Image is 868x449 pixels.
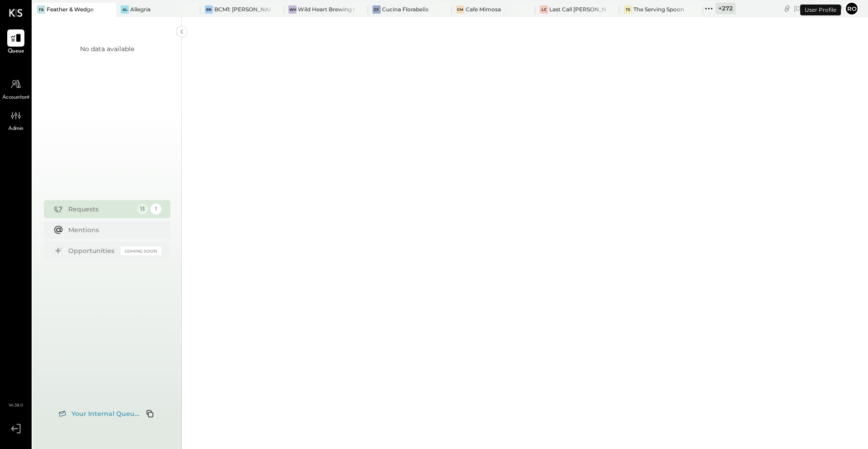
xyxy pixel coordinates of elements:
[71,410,139,418] span: Your Internal Queue...
[121,5,129,14] div: Al
[624,5,632,14] div: TS
[298,5,354,13] div: Wild Heart Brewing Company
[151,204,161,215] div: 1
[456,5,464,14] div: CM
[137,204,148,215] div: 13
[540,5,548,14] div: LC
[68,246,116,255] div: Opportunities
[8,125,24,133] span: Admin
[68,205,132,214] div: Requests
[205,5,213,14] div: BR
[783,4,792,13] div: copy link
[0,76,31,102] a: Accountant
[466,5,501,13] div: Cafe Mimosa
[0,29,31,56] a: Queue
[214,5,270,13] div: BCM1: [PERSON_NAME] Kitchen Bar Market
[382,5,429,13] div: Cucina Florabella
[794,4,842,13] div: [DATE]
[549,5,605,13] div: Last Call [PERSON_NAME], LLC
[633,5,684,13] div: The Serving Spoon
[2,94,30,102] span: Accountant
[47,5,94,13] div: Feather & Wedge
[288,5,297,14] div: WH
[130,5,151,13] div: Allegria
[143,406,157,421] button: Copy email to clipboard
[37,5,45,14] div: F&
[68,225,157,234] div: Mentions
[373,5,381,14] div: CF
[800,5,841,15] div: User Profile
[844,1,859,16] button: Ro
[0,107,31,133] a: Admin
[121,247,161,255] div: Coming Soon
[716,3,736,14] div: + 272
[80,44,134,53] div: No data available
[8,48,24,56] span: Queue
